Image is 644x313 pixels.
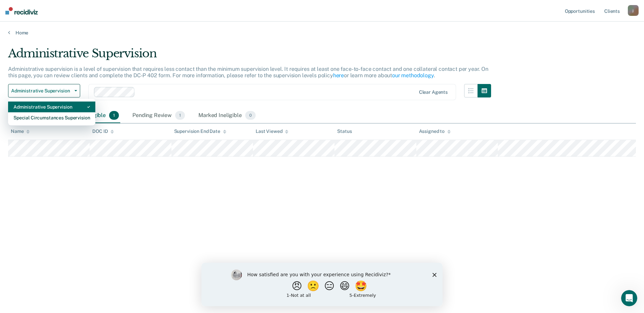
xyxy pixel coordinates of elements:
[131,108,186,123] div: Pending Review1
[333,72,344,79] a: here
[245,111,256,120] span: 0
[197,108,257,123] div: Marked Ineligible0
[419,129,451,134] div: Assigned to
[11,88,72,94] span: Administrative Supervision
[175,111,185,120] span: 1
[337,129,352,134] div: Status
[13,112,90,123] div: Special Circumstances Supervision
[92,129,114,134] div: DOC ID
[256,129,288,134] div: Last Viewed
[13,102,90,112] div: Administrative Supervision
[109,111,119,120] span: 1
[201,263,443,306] iframe: Survey by Kim from Recidiviz
[419,89,448,95] div: Clear agents
[8,84,80,97] button: Administrative Supervision
[8,30,636,36] a: Home
[628,5,639,16] button: j
[392,72,434,79] a: our methodology
[11,129,30,134] div: Name
[621,290,637,306] iframe: Intercom live chat
[8,47,491,66] div: Administrative Supervision
[8,66,488,79] p: Administrative supervision is a level of supervision that requires less contact than the minimum ...
[174,129,226,134] div: Supervision End Date
[5,7,38,15] img: Recidiviz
